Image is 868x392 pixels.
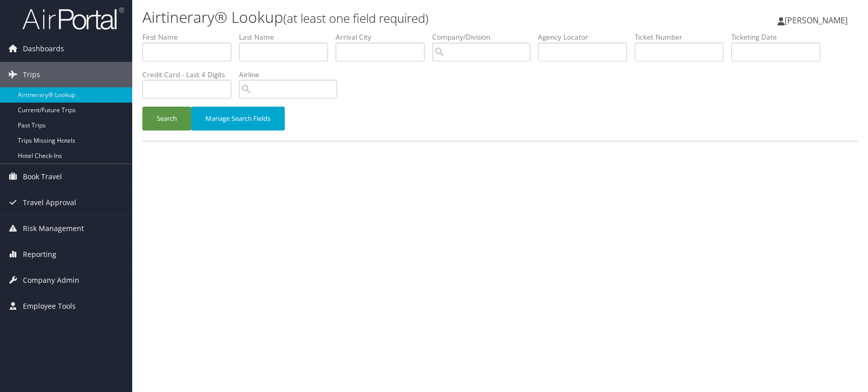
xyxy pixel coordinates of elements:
button: Manage Search Fields [191,107,285,130]
h1: Airtinerary® Lookup [142,7,619,28]
label: First Name [142,32,239,42]
label: Last Name [239,32,336,42]
a: [PERSON_NAME] [777,5,858,36]
span: Reporting [23,242,56,267]
label: Credit Card - Last 4 Digits [142,70,239,80]
label: Airline [239,70,345,80]
span: Company Admin [23,268,79,293]
span: [PERSON_NAME] [785,15,848,26]
label: Arrival City [336,32,432,42]
label: Ticket Number [635,32,731,42]
span: Book Travel [23,164,62,189]
label: Ticketing Date [731,32,828,42]
span: Employee Tools [23,293,76,319]
span: Dashboards [23,36,64,61]
small: (at least one field required) [283,10,429,26]
label: Company/Division [432,32,538,42]
button: Search [142,107,191,130]
img: airportal-logo.png [22,7,124,30]
span: Trips [23,62,40,87]
span: Risk Management [23,216,84,241]
label: Agency Locator [538,32,635,42]
span: Travel Approval [23,190,76,215]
